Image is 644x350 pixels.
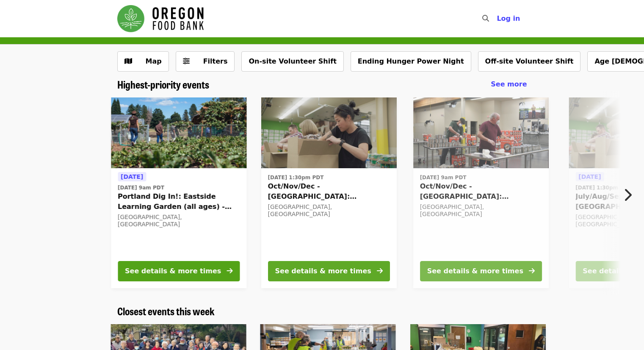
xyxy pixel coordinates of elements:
time: [DATE] 1:30pm PDT [268,174,324,181]
a: See more [491,79,527,89]
div: See details & more times [275,266,371,276]
i: arrow-right icon [377,267,383,275]
span: See more [491,80,527,88]
button: Filters (0 selected) [176,51,235,72]
div: [GEOGRAPHIC_DATA], [GEOGRAPHIC_DATA] [420,203,542,218]
i: sliders-h icon [183,57,190,65]
button: See details & more times [268,261,390,281]
time: [DATE] 1:30pm PDT [575,184,631,192]
span: Closest events this week [117,303,215,318]
img: Portland Dig In!: Eastside Learning Garden (all ages) - Aug/Sept/Oct organized by Oregon Food Bank [111,97,246,169]
span: [DATE] [121,173,143,180]
span: Filters [203,57,228,65]
button: On-site Volunteer Shift [241,51,343,72]
div: Closest events this week [111,305,534,317]
i: map icon [124,57,132,65]
img: Oct/Nov/Dec - Portland: Repack/Sort (age 16+) organized by Oregon Food Bank [413,97,549,169]
span: [DATE] [578,173,601,180]
span: Oct/Nov/Dec - [GEOGRAPHIC_DATA]: Repack/Sort (age [DEMOGRAPHIC_DATA]+) [268,181,390,202]
button: See details & more times [118,261,240,281]
a: See details for "Oct/Nov/Dec - Portland: Repack/Sort (age 8+)" [261,97,397,288]
i: arrow-right icon [227,267,232,275]
button: Next item [616,183,644,207]
div: [GEOGRAPHIC_DATA], [GEOGRAPHIC_DATA] [118,214,240,228]
img: Oct/Nov/Dec - Portland: Repack/Sort (age 8+) organized by Oregon Food Bank [261,97,397,169]
button: Off-site Volunteer Shift [478,51,581,72]
button: Log in [490,10,527,27]
span: Oct/Nov/Dec - [GEOGRAPHIC_DATA]: Repack/Sort (age [DEMOGRAPHIC_DATA]+) [420,181,542,202]
img: Oregon Food Bank - Home [117,5,204,32]
a: See details for "Oct/Nov/Dec - Portland: Repack/Sort (age 16+)" [413,97,549,288]
i: search icon [482,14,489,22]
span: Map [146,57,162,65]
div: Highest-priority events [111,78,534,91]
span: Log in [497,14,520,22]
time: [DATE] 9am PDT [420,174,467,181]
i: chevron-right icon [623,187,632,203]
button: See details & more times [420,261,542,281]
button: Show map view [117,51,169,72]
span: Highest-priority events [117,77,209,92]
i: arrow-right icon [529,267,535,275]
time: [DATE] 9am PDT [118,184,164,192]
a: Closest events this week [117,305,215,317]
div: See details & more times [125,266,221,276]
button: Ending Hunger Power Night [351,51,471,72]
a: Highest-priority events [117,78,209,91]
a: See details for "Portland Dig In!: Eastside Learning Garden (all ages) - Aug/Sept/Oct" [111,97,246,288]
div: [GEOGRAPHIC_DATA], [GEOGRAPHIC_DATA] [268,203,390,218]
input: Search [494,8,501,29]
div: See details & more times [427,266,523,276]
span: Portland Dig In!: Eastside Learning Garden (all ages) - Aug/Sept/Oct [118,192,240,212]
